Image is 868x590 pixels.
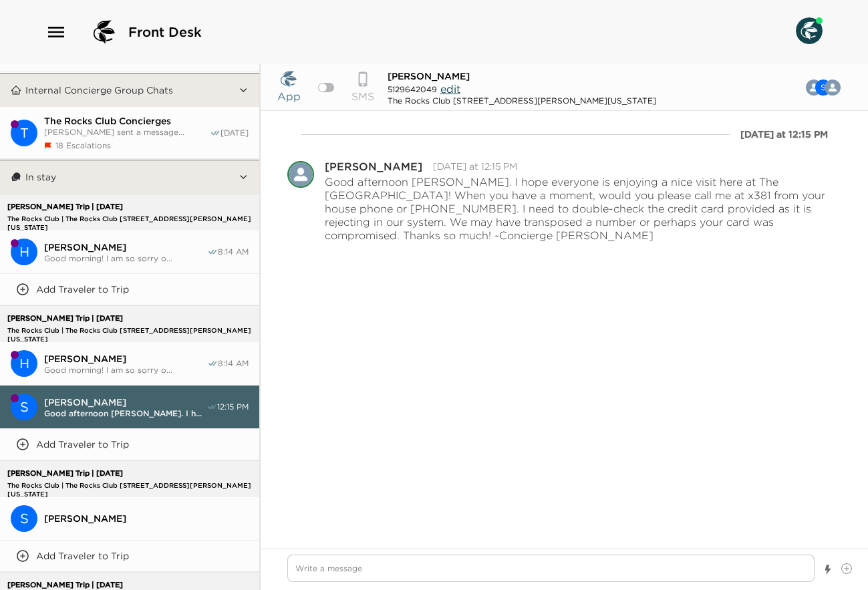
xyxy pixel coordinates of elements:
button: Show templates [823,558,833,581]
span: 18 Escalations [55,140,111,150]
img: User [796,17,823,44]
button: TSL [790,74,851,101]
time: 2025-08-31T19:15:02.532Z [433,160,517,172]
div: H [11,239,37,265]
span: edit [440,82,460,96]
div: S [11,505,37,532]
div: Stephen Byrne [11,394,37,420]
p: Internal Concierge Group Chats [25,84,173,96]
div: The Rocks Club [STREET_ADDRESS][PERSON_NAME][US_STATE] [388,96,656,106]
p: Add Traveler to Trip [36,283,129,295]
span: [DATE] [221,128,249,138]
div: [PERSON_NAME] [325,161,422,172]
span: Good morning! I am so sorry o... [44,253,207,263]
span: [PERSON_NAME] [44,353,207,365]
span: Good morning! I am so sorry o... [44,365,207,375]
p: Good afternoon [PERSON_NAME]. I hope everyone is enjoying a nice visit here at The [GEOGRAPHIC_DA... [325,175,841,242]
span: Good afternoon [PERSON_NAME]. I h... [44,408,206,418]
span: [PERSON_NAME] sent a message... [44,127,210,137]
img: T [825,80,841,96]
button: In stay [21,160,239,194]
div: S [11,394,37,420]
span: 12:15 PM [217,402,249,412]
button: Internal Concierge Group Chats [21,73,239,107]
p: Add Traveler to Trip [36,550,129,562]
p: The Rocks Club | The Rocks Club [STREET_ADDRESS][PERSON_NAME][US_STATE] [4,326,293,335]
span: 8:14 AM [218,358,249,369]
div: Hannah Holloway [11,350,37,377]
textarea: Write a message [287,555,815,582]
span: 8:14 AM [218,247,249,257]
p: [PERSON_NAME] Trip | [DATE] [4,581,293,589]
div: Hannah Holloway [11,239,37,265]
span: [PERSON_NAME] [388,70,470,82]
div: The Rocks Club [11,120,37,146]
div: T [11,120,37,146]
div: Steve Blanco [11,505,37,532]
span: [PERSON_NAME] [44,512,249,525]
p: The Rocks Club | The Rocks Club [STREET_ADDRESS][PERSON_NAME][US_STATE] [4,481,293,490]
p: SMS [351,88,374,104]
span: The Rocks Club Concierges [44,115,210,127]
span: [PERSON_NAME] [44,241,207,253]
img: L [287,161,314,188]
p: The Rocks Club | The Rocks Club [STREET_ADDRESS][PERSON_NAME][US_STATE] [4,214,293,223]
p: [PERSON_NAME] Trip | [DATE] [4,469,293,478]
span: Front Desk [128,23,202,41]
p: App [277,88,301,104]
p: [PERSON_NAME] Trip | [DATE] [4,202,293,211]
img: logo [88,16,120,48]
p: In stay [25,171,56,183]
span: [PERSON_NAME] [44,396,206,408]
div: The Rocks Club Concierge Team [825,80,841,96]
div: H [11,350,37,377]
div: Laura Wallace [287,161,314,188]
span: 5129642049 [388,84,437,94]
div: [DATE] at 12:15 PM [740,128,828,141]
p: [PERSON_NAME] Trip | [DATE] [4,314,293,323]
p: Add Traveler to Trip [36,438,129,450]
